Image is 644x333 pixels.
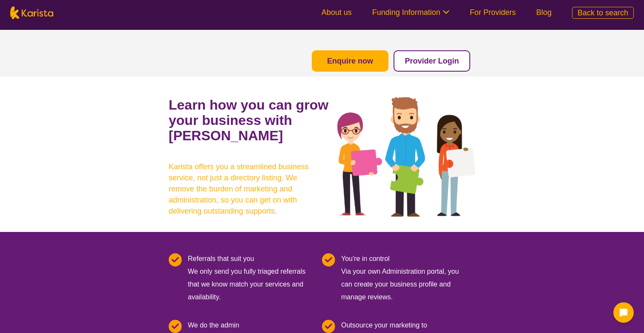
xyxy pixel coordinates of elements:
[169,253,182,266] img: Tick
[578,9,628,17] span: Back to search
[322,8,352,17] a: About us
[169,97,328,143] b: Learn how you can grow your business with [PERSON_NAME]
[341,255,390,262] b: You're in control
[169,320,182,333] img: Tick
[327,57,373,65] a: Enquire now
[188,252,317,304] div: We only send you fully triaged referrals that we know match your services and availability.
[10,6,53,19] img: Karista logo
[188,255,254,262] b: Referrals that suit you
[372,8,449,17] a: Funding Information
[322,253,335,266] img: Tick
[169,161,322,217] b: Karista offers you a streamlined business service, not just a directory listing. We remove the bu...
[405,57,459,65] a: Provider Login
[572,7,634,19] a: Back to search
[536,8,552,17] a: Blog
[188,321,239,329] b: We do the admin
[337,97,475,217] img: grow your business with Karista
[470,8,516,17] a: For Providers
[312,50,388,72] button: Enquire now
[322,320,335,333] img: Tick
[394,50,470,72] button: Provider Login
[341,252,470,304] div: Via your own Administration portal, you can create your business profile and manage reviews.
